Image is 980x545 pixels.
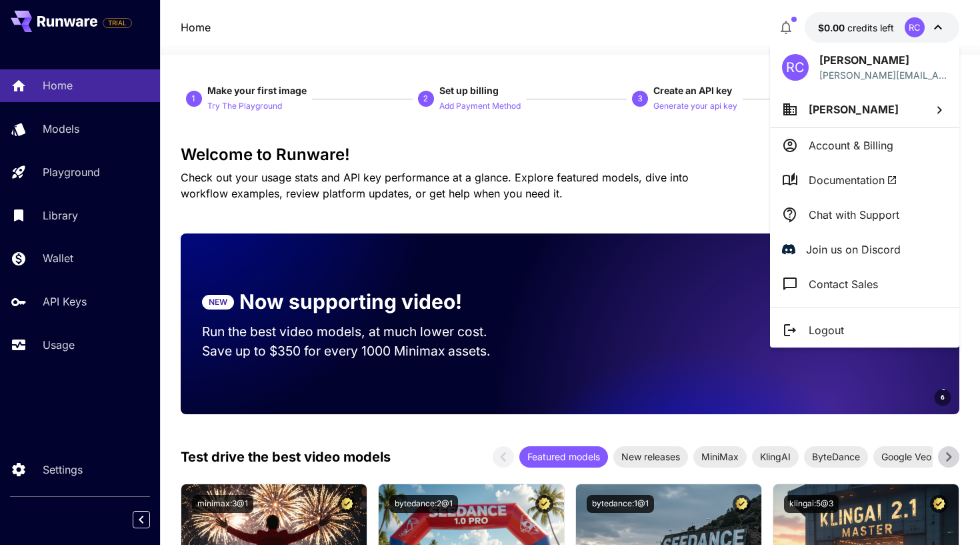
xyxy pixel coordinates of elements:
p: Chat with Support [809,207,899,223]
div: rajika@wittytrunk.com [819,68,947,82]
p: [PERSON_NAME][EMAIL_ADDRESS][DOMAIN_NAME] [819,68,947,82]
div: RC [782,54,809,81]
button: [PERSON_NAME] [770,91,959,127]
p: Contact Sales [809,276,878,292]
p: Logout [809,322,844,338]
p: [PERSON_NAME] [819,52,947,68]
span: Documentation [809,172,897,188]
p: Join us on Discord [806,241,901,257]
p: Account & Billing [809,137,893,153]
span: [PERSON_NAME] [809,103,899,116]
